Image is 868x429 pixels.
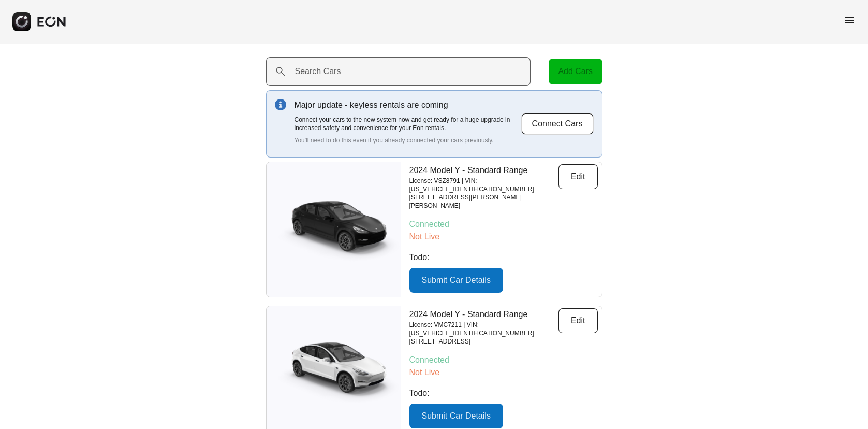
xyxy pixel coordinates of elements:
[275,99,286,110] img: info
[267,336,401,403] img: car
[295,65,341,78] label: Search Cars
[409,366,598,379] p: Not Live
[409,321,558,337] p: License: VMC7211 | VIN: [US_VEHICLE_IDENTIFICATION_NUMBER]
[409,164,558,177] p: 2024 Model Y - Standard Range
[409,218,598,231] p: Connected
[521,113,594,135] button: Connect Cars
[295,116,521,132] p: Connect your cars to the new system now and get ready for a huge upgrade in increased safety and ...
[409,404,503,428] button: Submit Car Details
[409,337,558,346] p: [STREET_ADDRESS]
[558,308,598,333] button: Edit
[409,308,558,321] p: 2024 Model Y - Standard Range
[409,177,558,193] p: License: VSZ8791 | VIN: [US_VEHICLE_IDENTIFICATION_NUMBER]
[267,196,401,263] img: car
[295,99,521,111] p: Major update - keyless rentals are coming
[409,268,503,293] button: Submit Car Details
[409,231,598,243] p: Not Live
[409,354,598,366] p: Connected
[558,164,598,189] button: Edit
[295,136,521,145] p: You'll need to do this even if you already connected your cars previously.
[409,387,598,399] p: Todo:
[409,193,558,210] p: [STREET_ADDRESS][PERSON_NAME][PERSON_NAME]
[843,14,856,26] span: menu
[409,251,598,264] p: Todo:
